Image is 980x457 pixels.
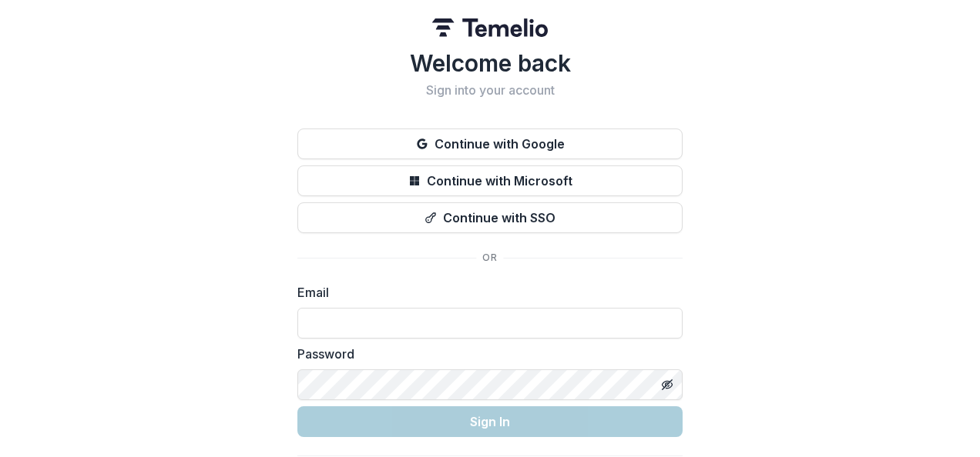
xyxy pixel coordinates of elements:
button: Toggle password visibility [655,372,680,397]
button: Sign In [297,406,683,437]
label: Email [297,283,673,302]
button: Continue with Google [297,128,683,159]
h1: Welcome back [297,49,683,77]
img: Temelio [432,18,548,37]
button: Continue with Microsoft [297,165,683,196]
h2: Sign into your account [297,83,683,98]
label: Password [297,345,673,363]
button: Continue with SSO [297,202,683,233]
